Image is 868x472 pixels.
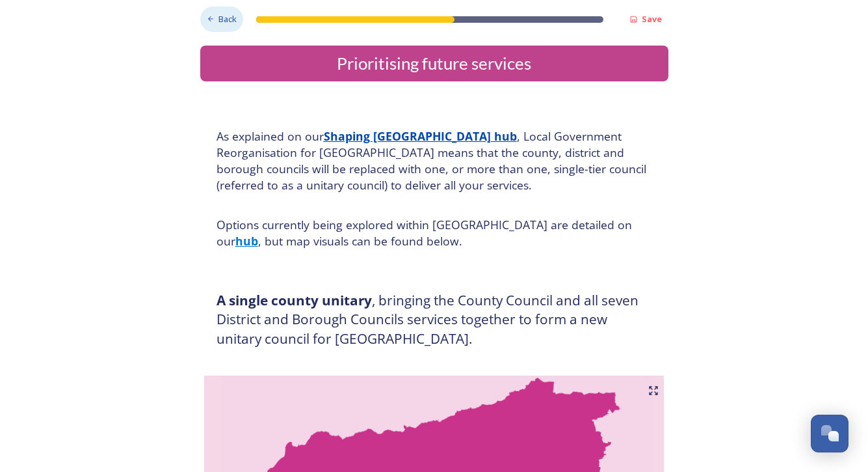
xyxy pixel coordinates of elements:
[217,128,652,193] h4: As explained on our , Local Government Reorganisation for [GEOGRAPHIC_DATA] means that the county...
[235,233,258,249] a: hub
[324,128,517,144] a: Shaping [GEOGRAPHIC_DATA] hub
[217,217,652,249] h4: Options currently being explored within [GEOGRAPHIC_DATA] are detailed on our , but map visuals c...
[205,51,663,76] div: Prioritising future services
[811,415,848,452] button: Open Chat
[217,291,652,349] h3: , bringing the County Council and all seven District and Borough Councils services together to fo...
[218,13,237,25] span: Back
[217,291,372,309] strong: A single county unitary
[642,13,662,25] strong: Save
